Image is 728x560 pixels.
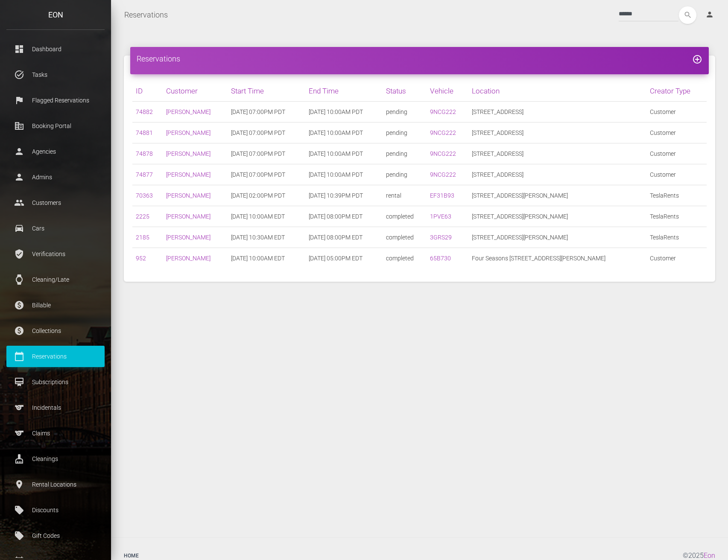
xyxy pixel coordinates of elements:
th: Status [383,81,427,102]
p: Flagged Reservations [13,94,98,107]
td: Customer [646,102,707,122]
td: completed [383,206,427,227]
p: Admins [13,171,98,184]
td: TeslaRents [646,206,707,227]
p: Incidentals [13,401,98,414]
a: 65B730 [430,255,451,262]
a: [PERSON_NAME] [166,213,211,220]
a: 2185 [136,234,149,241]
a: dashboard Dashboard [6,38,105,60]
td: [DATE] 08:00PM EDT [305,206,383,227]
td: [DATE] 10:00AM EDT [228,248,305,269]
a: 9NCG222 [430,108,456,115]
th: Creator Type [646,81,707,102]
a: 1PVE63 [430,213,451,220]
p: Booking Portal [13,120,98,132]
p: Cleanings [13,452,98,465]
p: Gift Codes [13,529,98,542]
a: drive_eta Cars [6,218,105,239]
a: 9NCG222 [430,129,456,136]
a: cleaning_services Cleanings [6,448,105,470]
td: Customer [646,248,707,269]
td: pending [383,102,427,122]
a: [PERSON_NAME] [166,129,211,136]
a: [PERSON_NAME] [166,150,211,157]
a: task_alt Tasks [6,64,105,85]
a: place Rental Locations [6,474,105,495]
td: [STREET_ADDRESS] [468,122,646,143]
a: [PERSON_NAME] [166,192,211,199]
a: [PERSON_NAME] [166,171,211,178]
a: 9NCG222 [430,171,456,178]
td: [DATE] 08:00PM EDT [305,227,383,248]
p: Reservations [13,350,98,363]
p: Dashboard [13,43,98,55]
a: watch Cleaning/Late [6,269,105,290]
a: 74882 [136,108,153,115]
td: Customer [646,164,707,185]
td: [STREET_ADDRESS] [468,164,646,185]
td: [DATE] 10:00AM PDT [305,122,383,143]
button: search [679,6,696,24]
a: [PERSON_NAME] [166,255,211,262]
th: ID [132,81,163,102]
a: [PERSON_NAME] [166,234,211,241]
p: Billable [13,299,98,312]
a: 952 [136,255,146,262]
p: Discounts [13,504,98,516]
i: person [705,10,714,19]
a: person Admins [6,166,105,188]
p: Cars [13,222,98,235]
th: Start Time [228,81,305,102]
a: 70363 [136,192,153,199]
p: Cleaning/Late [13,273,98,286]
td: [DATE] 10:39PM PDT [305,185,383,206]
a: sports Incidentals [6,397,105,418]
th: Customer [163,81,228,102]
a: Eon [704,551,715,560]
th: Vehicle [427,81,468,102]
a: 74881 [136,129,153,136]
td: [STREET_ADDRESS][PERSON_NAME] [468,227,646,248]
a: 2225 [136,213,149,220]
p: Verifications [13,248,98,260]
td: [STREET_ADDRESS] [468,143,646,164]
h4: Reservations [137,53,702,64]
a: 3GRS29 [430,234,452,241]
td: rental [383,185,427,206]
td: [DATE] 10:00AM PDT [305,143,383,164]
a: paid Billable [6,295,105,316]
th: Location [468,81,646,102]
a: add_circle_outline [692,54,702,63]
a: person Agencies [6,141,105,162]
td: [DATE] 10:00AM PDT [305,164,383,185]
a: calendar_today Reservations [6,346,105,367]
td: [DATE] 07:00PM PDT [228,122,305,143]
td: [DATE] 10:00AM PDT [305,102,383,122]
a: [PERSON_NAME] [166,108,211,115]
a: 74878 [136,150,153,157]
p: Subscriptions [13,376,98,388]
a: 74877 [136,171,153,178]
td: TeslaRents [646,185,707,206]
a: Reservations [124,4,168,26]
a: local_offer Discounts [6,499,105,521]
td: completed [383,248,427,269]
td: [DATE] 05:00PM EDT [305,248,383,269]
td: pending [383,122,427,143]
th: End Time [305,81,383,102]
td: [STREET_ADDRESS] [468,102,646,122]
a: verified_user Verifications [6,243,105,265]
td: Customer [646,122,707,143]
a: EF31B93 [430,192,454,199]
td: [DATE] 07:00PM PDT [228,164,305,185]
td: [DATE] 07:00PM PDT [228,102,305,122]
td: pending [383,143,427,164]
td: [DATE] 07:00PM PDT [228,143,305,164]
a: flag Flagged Reservations [6,90,105,111]
p: Customers [13,196,98,209]
a: 9NCG222 [430,150,456,157]
td: [DATE] 10:30AM EDT [228,227,305,248]
p: Claims [13,427,98,440]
